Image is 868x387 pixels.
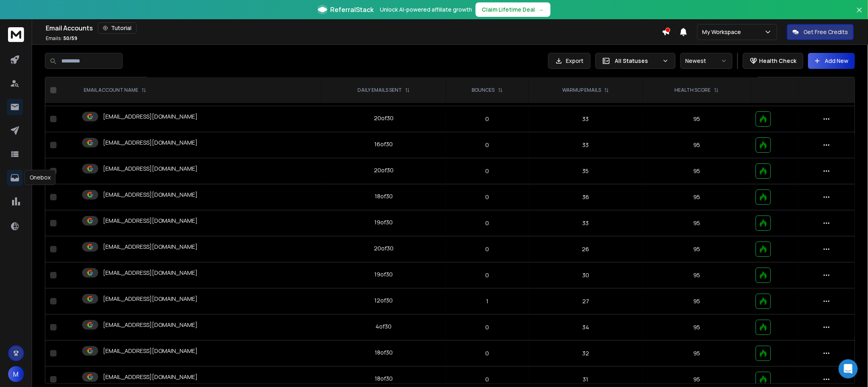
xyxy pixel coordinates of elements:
[643,158,751,184] td: 95
[375,349,393,357] div: 18 of 30
[529,288,643,314] td: 27
[375,192,393,200] div: 18 of 30
[374,218,393,226] div: 19 of 30
[380,6,472,14] p: Unlock AI-powered affiliate growth
[84,87,146,93] div: EMAIL ACCOUNT NAME
[562,87,601,93] p: WARMUP EMAILS
[804,28,848,36] p: Get Free Credits
[451,349,525,357] p: 0
[8,366,24,382] button: M
[759,57,797,65] p: Health Check
[615,57,659,65] p: All Statuses
[451,219,525,227] p: 0
[24,170,56,185] div: Onebox
[675,87,711,93] p: HEALTH SCORE
[451,375,525,383] p: 0
[643,288,751,314] td: 95
[98,22,137,34] button: Tutorial
[472,87,495,93] p: BOUNCES
[539,6,544,14] span: →
[46,22,662,34] div: Email Accounts
[451,115,525,123] p: 0
[374,270,393,278] div: 19 of 30
[103,139,198,147] p: [EMAIL_ADDRESS][DOMAIN_NAME]
[374,296,393,304] div: 12 of 30
[46,35,77,42] p: Emails :
[374,244,394,252] div: 20 of 30
[103,321,198,329] p: [EMAIL_ADDRESS][DOMAIN_NAME]
[451,245,525,253] p: 0
[529,210,643,236] td: 33
[63,35,77,42] span: 50 / 59
[529,184,643,210] td: 36
[680,53,733,69] button: Newest
[839,359,858,379] div: Open Intercom Messenger
[548,53,591,69] button: Export
[643,106,751,132] td: 95
[529,314,643,341] td: 34
[375,375,393,383] div: 18 of 30
[643,236,751,262] td: 95
[103,295,198,303] p: [EMAIL_ADDRESS][DOMAIN_NAME]
[643,341,751,367] td: 95
[374,140,393,148] div: 16 of 30
[529,262,643,288] td: 30
[643,184,751,210] td: 95
[476,2,551,17] button: Claim Lifetime Deal→
[374,166,394,174] div: 20 of 30
[808,53,855,69] button: Add New
[787,24,854,40] button: Get Free Credits
[375,322,392,331] div: 4 of 30
[529,341,643,367] td: 32
[529,106,643,132] td: 33
[743,53,803,69] button: Health Check
[103,217,198,225] p: [EMAIL_ADDRESS][DOMAIN_NAME]
[643,314,751,341] td: 95
[702,28,745,36] p: My Workspace
[451,323,525,331] p: 0
[529,236,643,262] td: 26
[103,243,198,251] p: [EMAIL_ADDRESS][DOMAIN_NAME]
[103,191,198,199] p: [EMAIL_ADDRESS][DOMAIN_NAME]
[331,5,374,14] span: ReferralStack
[643,132,751,158] td: 95
[451,297,525,305] p: 1
[643,262,751,288] td: 95
[357,87,402,93] p: DAILY EMAILS SENT
[103,269,198,277] p: [EMAIL_ADDRESS][DOMAIN_NAME]
[451,271,525,279] p: 0
[854,5,865,24] button: Close banner
[103,165,198,173] p: [EMAIL_ADDRESS][DOMAIN_NAME]
[103,113,198,121] p: [EMAIL_ADDRESS][DOMAIN_NAME]
[103,373,198,381] p: [EMAIL_ADDRESS][DOMAIN_NAME]
[103,347,198,355] p: [EMAIL_ADDRESS][DOMAIN_NAME]
[451,141,525,149] p: 0
[451,193,525,201] p: 0
[529,158,643,184] td: 35
[374,114,394,122] div: 20 of 30
[451,167,525,175] p: 0
[529,132,643,158] td: 33
[643,210,751,236] td: 95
